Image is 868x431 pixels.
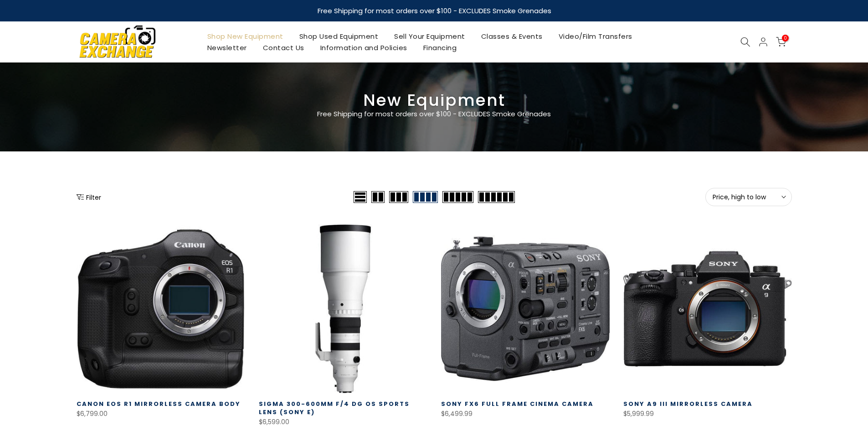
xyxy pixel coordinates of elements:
[77,408,245,420] div: $6,799.00
[259,416,427,428] div: $6,599.00
[77,94,792,106] h3: New Equipment
[77,192,101,202] button: Show filters
[713,193,785,201] span: Price, high to low
[317,6,551,16] strong: Free Shipping for most orders over $100 - EXCLUDES Smoke Grenades
[255,42,312,53] a: Contact Us
[199,42,255,53] a: Newsletter
[623,408,792,420] div: $5,999.99
[441,400,594,408] a: Sony FX6 Full Frame Cinema Camera
[386,31,473,42] a: Sell Your Equipment
[291,31,386,42] a: Shop Used Equipment
[415,42,465,53] a: Financing
[77,400,241,408] a: Canon EOS R1 Mirrorless Camera Body
[263,109,605,119] p: Free Shipping for most orders over $100 - EXCLUDES Smoke Grenades
[259,400,410,416] a: Sigma 300-600mm f/4 DG OS Sports Lens (Sony E)
[441,408,610,420] div: $6,499.99
[782,35,789,42] span: 0
[705,188,792,206] button: Price, high to low
[312,42,415,53] a: Information and Policies
[776,37,786,47] a: 0
[473,31,550,42] a: Classes & Events
[623,400,753,408] a: Sony a9 III Mirrorless Camera
[550,31,640,42] a: Video/Film Transfers
[199,31,291,42] a: Shop New Equipment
